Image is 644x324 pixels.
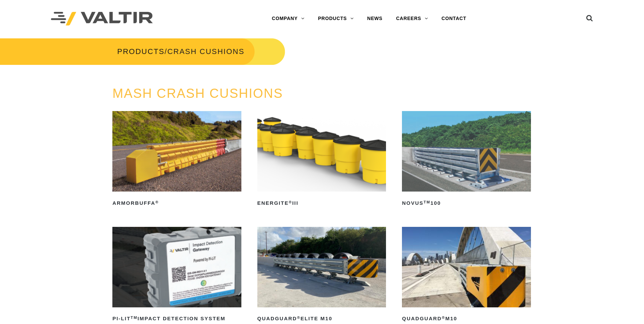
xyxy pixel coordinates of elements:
sup: TM [424,200,430,204]
a: CAREERS [389,12,435,25]
a: MASH CRASH CUSHIONS [112,86,283,101]
a: NEWS [361,12,389,25]
h2: ArmorBuffa [112,198,241,209]
a: ENERGITE®III [257,111,386,209]
a: PRODUCTS [311,12,361,25]
sup: ® [289,200,292,204]
a: NOVUSTM100 [402,111,531,209]
a: CONTACT [435,12,473,25]
h2: NOVUS 100 [402,198,531,209]
sup: TM [131,316,137,320]
sup: ® [297,316,300,320]
h2: ENERGITE III [257,198,386,209]
sup: ® [155,200,159,204]
a: COMPANY [265,12,311,25]
a: ArmorBuffa® [112,111,241,209]
sup: ® [442,316,445,320]
a: PRODUCTS [117,47,164,56]
span: CRASH CUSHIONS [167,47,244,56]
img: Valtir [51,12,153,26]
